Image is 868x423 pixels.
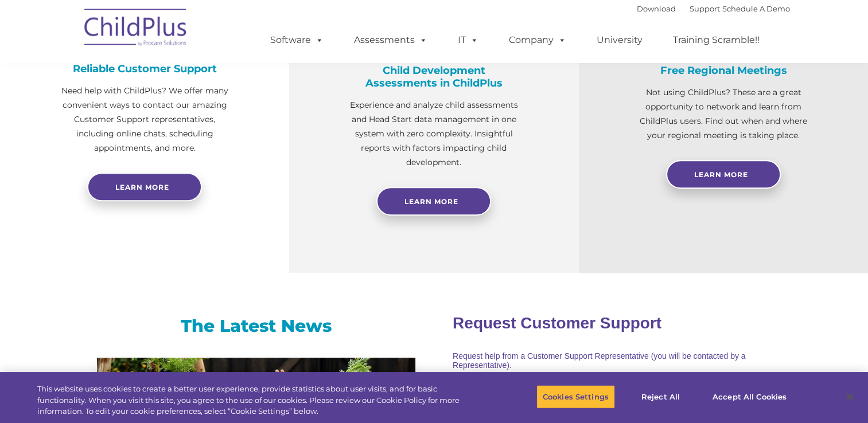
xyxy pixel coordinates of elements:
button: Close [837,384,862,409]
button: Accept All Cookies [706,385,793,409]
div: This website uses cookies to create a better user experience, provide statistics about user visit... [37,383,477,417]
span: Phone number [159,123,208,131]
p: Need help with ChildPlus? We offer many convenient ways to contact our amazing Customer Support r... [57,84,232,155]
a: Training Scramble!! [661,29,771,52]
a: IT [446,29,490,52]
a: Software [259,29,335,52]
button: Cookies Settings [536,385,615,409]
h4: Child Development Assessments in ChildPlus [347,64,521,89]
h3: The Latest News [97,315,415,338]
p: Not using ChildPlus? These are a great opportunity to network and learn from ChildPlus users. Fin... [636,85,811,143]
span: Learn More [404,197,458,206]
h4: Free Regional Meetings [636,64,811,77]
a: Support [690,4,720,13]
a: University [585,29,654,52]
span: Last name [159,76,194,84]
span: Learn More [694,170,748,179]
a: Download [637,4,676,13]
h4: Reliable Customer Support [57,62,232,75]
a: Company [497,29,578,52]
a: Assessments [342,29,439,52]
p: Experience and analyze child assessments and Head Start data management in one system with zero c... [347,98,521,170]
img: ChildPlus by Procare Solutions [79,1,193,58]
a: Learn More [666,160,781,189]
button: Reject All [625,385,696,409]
a: Learn More [376,187,491,216]
span: Learn more [115,183,169,191]
a: Learn more [87,173,202,201]
font: | [637,4,790,13]
a: Schedule A Demo [722,4,790,13]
